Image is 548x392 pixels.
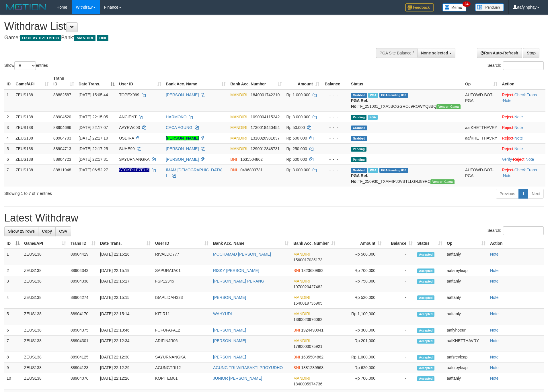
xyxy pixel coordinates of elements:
[351,173,368,184] b: PGA Ref. No:
[526,157,534,162] a: Note
[301,355,323,359] span: Copy 1635504862 to clipboard
[384,362,415,373] td: -
[379,93,408,98] span: PGA Pending
[13,164,51,187] td: ZEUS138
[463,89,500,112] td: AUTOWD-BOT-PGA
[417,279,434,284] span: Accepted
[68,325,98,336] td: 88904375
[293,268,300,273] span: BNI
[166,93,199,97] a: [PERSON_NAME]
[68,265,98,276] td: 88904343
[490,328,499,332] a: Note
[502,115,513,119] a: Reject
[376,48,417,58] div: PGA Site Balance /
[4,35,360,41] h4: Game: Bank:
[53,93,71,97] span: 88882587
[22,336,68,352] td: ZEUS138
[384,292,415,309] td: -
[384,265,415,276] td: -
[463,122,500,133] td: aafKHETTHAVRY
[20,35,61,41] span: OXPLAY > ZEUS138
[293,301,322,305] span: Copy 1540019735905 to clipboard
[4,352,22,362] td: 8
[444,276,488,292] td: aaftanly
[293,252,310,256] span: MANDIRI
[379,168,408,173] span: PGA Pending
[324,156,346,162] div: - - -
[230,146,247,151] span: MANDIRI
[405,3,434,11] img: Feedback.jpg
[417,252,434,257] span: Accepted
[213,338,246,343] a: [PERSON_NAME]
[53,146,71,151] span: 88904713
[502,136,513,140] a: Reject
[98,362,153,373] td: [DATE] 22:12:29
[98,276,153,292] td: [DATE] 22:15:17
[230,115,247,119] span: MANDIRI
[98,249,153,265] td: [DATE] 22:15:26
[119,115,136,119] span: ANCIENT
[502,146,513,151] a: Reject
[153,276,211,292] td: FSP12345
[286,136,307,140] span: Rp 500.000
[351,98,368,109] b: PGA Ref. No:
[351,168,367,173] span: Grabbed
[338,276,384,292] td: Rp 750,000
[4,336,22,352] td: 7
[98,238,153,249] th: Date Trans.: activate to sort column ascending
[153,249,211,265] td: RIVALDO777
[251,146,280,151] span: Copy 1290012848731 to clipboard
[13,89,51,112] td: ZEUS138
[153,352,211,362] td: SAYURNANGKA
[4,238,22,249] th: ID: activate to sort column descending
[368,168,378,173] span: Marked by aafsreyleap
[251,125,280,130] span: Copy 1730018440454 to clipboard
[8,229,35,234] span: Show 25 rows
[4,249,22,265] td: 1
[119,93,139,97] span: TOPEX999
[444,336,488,352] td: aafKHETTHAVRY
[4,188,224,196] div: Showing 1 to 7 of 7 entries
[240,168,263,172] span: Copy 0496809731 to clipboard
[153,325,211,336] td: FUFUFAFA12
[338,325,384,336] td: Rp 300,000
[293,365,300,370] span: BNI
[349,89,463,112] td: TF_251001_TXA5BOGGROJ9ROWYQ3BQ
[230,136,247,140] span: MANDIRI
[293,285,322,289] span: Copy 1070020427482 to clipboard
[13,122,51,133] td: ZEUS138
[384,249,415,265] td: -
[230,168,237,172] span: BNI
[528,189,544,199] a: Next
[293,355,300,359] span: BNI
[14,61,36,70] select: Showentries
[490,355,499,359] a: Note
[338,352,384,362] td: Rp 1,000,000
[513,157,524,162] a: Reject
[213,295,246,300] a: [PERSON_NAME]
[153,373,211,389] td: KOPITEM01
[417,268,434,273] span: Accepted
[211,238,291,249] th: Bank Acc. Name: activate to sort column ascending
[153,336,211,352] td: ARIFINJR06
[22,325,68,336] td: ZEUS138
[417,48,455,58] button: None selected
[286,146,307,151] span: Rp 250.000
[98,336,153,352] td: [DATE] 22:12:34
[502,125,513,130] a: Reject
[384,309,415,325] td: -
[417,295,434,300] span: Accepted
[444,249,488,265] td: aaftanly
[4,21,360,32] h1: Withdraw List
[230,93,247,97] span: MANDIRI
[119,146,134,151] span: SUHE99
[4,3,48,11] img: MOTION_logo.png
[503,226,544,235] input: Search:
[286,168,311,172] span: Rp 3.000.000
[500,154,545,164] td: · ·
[51,73,76,89] th: Trans ID: activate to sort column ascending
[417,328,434,333] span: Accepted
[384,276,415,292] td: -
[384,352,415,362] td: -
[68,362,98,373] td: 88904123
